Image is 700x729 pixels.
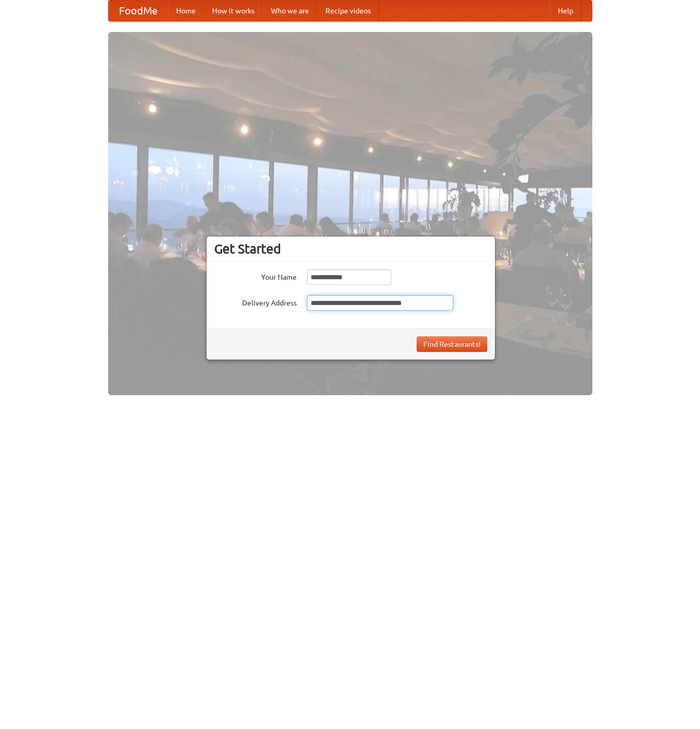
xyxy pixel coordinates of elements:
a: FoodMe [109,1,168,21]
h3: Get Started [214,241,487,257]
a: Home [168,1,204,21]
a: How it works [204,1,263,21]
a: Recipe videos [317,1,379,21]
a: Who we are [263,1,317,21]
a: Help [550,1,582,21]
button: Find Restaurants! [417,336,487,352]
label: Your Name [214,269,297,282]
label: Delivery Address [214,295,297,308]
